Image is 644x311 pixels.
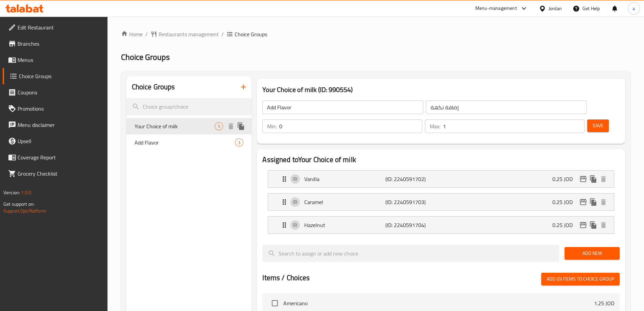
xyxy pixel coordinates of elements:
span: Add New [570,249,614,258]
a: Coupons [3,84,108,101]
span: Edit Restaurant [18,23,102,31]
a: Support.OpsPlatform [3,206,46,215]
p: Vanilla [304,175,385,183]
span: Americano [283,299,594,307]
p: Min: [267,122,277,130]
nav: breadcrumb [121,30,630,38]
div: Expand [268,194,614,210]
a: Grocery Checklist [3,165,108,182]
a: Home [121,30,143,38]
div: Add Flavor3 [126,134,252,151]
span: Grocery Checklist [18,170,102,178]
p: 0.25 JOD [552,221,578,229]
span: Add (0) items to choice group [547,275,614,283]
p: Max: [430,122,440,130]
a: Branches [3,36,108,52]
button: edit [578,220,588,230]
a: Upsell [3,133,108,149]
span: Version: [3,188,20,197]
p: 1.25 JOD [594,299,614,307]
span: Save [593,121,603,130]
div: Expand [268,171,614,187]
a: Edit Restaurant [3,19,108,36]
button: Add New [565,247,620,260]
p: (ID: 2240591704) [385,221,439,229]
button: delete [598,220,609,230]
h3: Your Choice of milk (ID: 990554) [262,84,620,95]
a: Promotions [3,101,108,117]
div: Choices [215,122,223,130]
span: Promotions [18,105,102,113]
span: Coverage Report [18,153,102,161]
li: Expand [262,214,620,237]
a: Menu disclaimer [3,117,108,133]
div: Menu-management [475,4,517,13]
a: Menus [3,52,108,68]
h2: Choice Groups [132,82,175,92]
button: delete [598,197,609,207]
p: (ID: 2240591703) [385,198,439,206]
input: search [262,245,559,262]
span: 1.0.0 [21,188,31,197]
span: Choice Groups [235,30,267,38]
span: Upsell [18,137,102,145]
span: Menu disclaimer [18,121,102,129]
div: Jordan [549,5,562,12]
span: 5 [215,123,223,130]
input: search [126,98,252,115]
span: Your Choice of milk [135,122,215,130]
span: 3 [235,139,243,146]
span: Get support on: [3,200,34,208]
span: a [633,5,635,12]
span: Branches [18,40,102,48]
a: Choice Groups [3,68,108,84]
a: Coverage Report [3,149,108,165]
div: Your Choice of milk5deleteduplicate [126,118,252,134]
button: delete [226,121,236,131]
p: 0.25 JOD [552,175,578,183]
span: Coupons [18,88,102,96]
span: Menus [18,56,102,64]
li: Expand [262,191,620,214]
p: Hazelnut [304,221,385,229]
button: duplicate [588,197,598,207]
h2: Items / Choices [262,273,310,283]
span: Choice Groups [121,49,170,65]
h2: Assigned to Your Choice of milk [262,155,620,165]
button: delete [598,174,609,184]
p: (ID: 2240591702) [385,175,439,183]
div: Expand [268,217,614,234]
a: Restaurants management [150,30,219,38]
li: / [221,30,224,38]
button: duplicate [236,121,246,131]
span: Choice Groups [19,72,102,80]
p: 0.25 JOD [552,198,578,206]
button: Save [587,119,609,132]
button: Add (0) items to choice group [541,273,620,285]
button: edit [578,197,588,207]
button: duplicate [588,220,598,230]
li: / [145,30,148,38]
button: duplicate [588,174,598,184]
span: Add Flavor [135,138,235,147]
button: edit [578,174,588,184]
li: Expand [262,168,620,191]
p: Caramel [304,198,385,206]
span: Restaurants management [159,30,219,38]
